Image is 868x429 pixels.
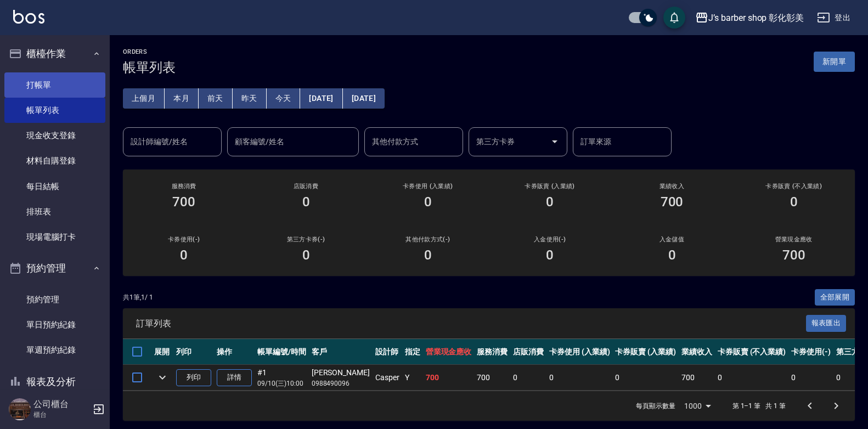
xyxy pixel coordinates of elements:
[806,315,847,332] button: 報表匯出
[546,339,613,365] th: 卡券使用 (入業績)
[258,183,353,190] h2: 店販消費
[380,183,476,190] h2: 卡券使用 (入業績)
[380,236,476,243] h2: 其他付款方式(-)
[546,365,613,391] td: 0
[300,88,342,109] button: [DATE]
[661,194,684,210] h3: 700
[154,369,171,386] button: expand row
[302,194,310,210] h3: 0
[691,7,808,29] button: J’s barber shop 彰化彰美
[4,368,105,396] button: 報表及分析
[33,410,89,420] p: 櫃台
[373,339,402,365] th: 設計師
[217,369,252,386] a: 詳情
[257,379,306,388] p: 09/10 (三) 10:00
[424,247,432,263] h3: 0
[546,194,554,210] h3: 0
[806,318,847,328] a: 報表匯出
[636,401,675,411] p: 每頁顯示數量
[13,10,44,24] img: Logo
[302,247,310,263] h3: 0
[343,88,385,109] button: [DATE]
[663,7,685,29] button: save
[123,48,176,55] h2: ORDERS
[510,339,546,365] th: 店販消費
[4,98,105,123] a: 帳單列表
[4,148,105,173] a: 材料自購登錄
[680,391,715,421] div: 1000
[136,318,806,329] span: 訂單列表
[136,236,232,243] h2: 卡券使用(-)
[546,247,554,263] h3: 0
[199,88,233,109] button: 前天
[255,339,309,365] th: 帳單編號/時間
[546,133,563,150] button: Open
[715,365,788,391] td: 0
[474,339,510,365] th: 服務消費
[309,339,373,365] th: 客戶
[4,337,105,363] a: 單週預約紀錄
[4,174,105,199] a: 每日結帳
[123,292,153,302] p: 共 1 筆, 1 / 1
[813,8,855,28] button: 登出
[4,72,105,98] a: 打帳單
[402,365,423,391] td: Y
[9,398,31,420] img: Person
[165,88,199,109] button: 本月
[255,365,309,391] td: #1
[214,339,255,365] th: 操作
[624,183,719,190] h2: 業績收入
[423,339,475,365] th: 營業現金應收
[233,88,267,109] button: 昨天
[708,11,804,25] div: J’s barber shop 彰化彰美
[668,247,676,263] h3: 0
[4,287,105,312] a: 預約管理
[679,339,715,365] th: 業績收入
[423,365,475,391] td: 700
[312,379,370,388] p: 0988490096
[402,339,423,365] th: 指定
[373,365,402,391] td: Casper
[679,365,715,391] td: 700
[746,236,842,243] h2: 營業現金應收
[746,183,842,190] h2: 卡券販賣 (不入業績)
[788,339,833,365] th: 卡券使用(-)
[815,289,855,306] button: 全部展開
[510,365,546,391] td: 0
[474,365,510,391] td: 700
[4,199,105,224] a: 排班表
[267,88,301,109] button: 今天
[176,369,211,386] button: 列印
[612,339,679,365] th: 卡券販賣 (入業績)
[788,365,833,391] td: 0
[4,254,105,283] button: 預約管理
[123,60,176,75] h3: 帳單列表
[136,183,232,190] h3: 服務消費
[258,236,353,243] h2: 第三方卡券(-)
[424,194,432,210] h3: 0
[4,123,105,148] a: 現金收支登錄
[4,224,105,250] a: 現場電腦打卡
[33,399,89,410] h5: 公司櫃台
[180,247,188,263] h3: 0
[612,365,679,391] td: 0
[151,339,173,365] th: 展開
[173,339,214,365] th: 列印
[732,401,786,411] p: 第 1–1 筆 共 1 筆
[172,194,195,210] h3: 700
[4,312,105,337] a: 單日預約紀錄
[814,52,855,72] button: 新開單
[502,236,598,243] h2: 入金使用(-)
[502,183,598,190] h2: 卡券販賣 (入業績)
[312,367,370,379] div: [PERSON_NAME]
[715,339,788,365] th: 卡券販賣 (不入業績)
[4,39,105,68] button: 櫃檯作業
[123,88,165,109] button: 上個月
[814,56,855,66] a: 新開單
[790,194,798,210] h3: 0
[782,247,805,263] h3: 700
[624,236,719,243] h2: 入金儲值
